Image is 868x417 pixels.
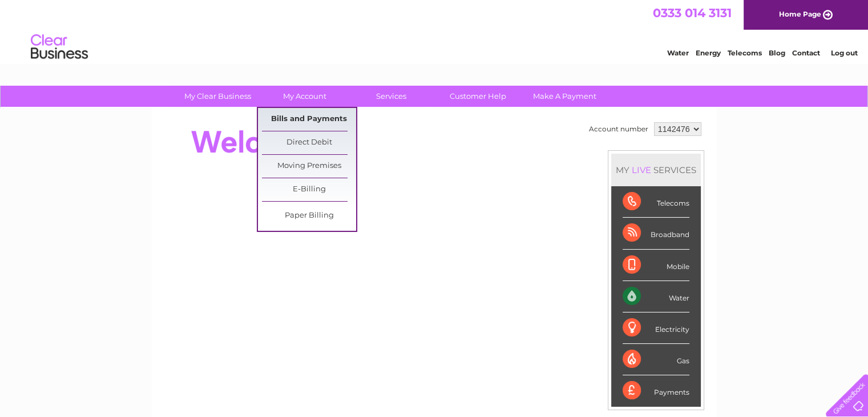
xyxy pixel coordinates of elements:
a: Direct Debit [262,131,356,154]
div: Gas [623,344,689,375]
div: Water [623,281,689,312]
a: Log out [830,49,857,57]
div: Electricity [623,312,689,344]
div: LIVE [629,165,653,175]
div: Clear Business is a trading name of Verastar Limited (registered in [GEOGRAPHIC_DATA] No. 3667643... [165,6,704,55]
a: 0333 014 3131 [653,6,732,20]
a: E-Billing [262,178,356,201]
a: Customer Help [431,86,525,107]
a: My Clear Business [171,86,265,107]
a: Moving Premises [262,155,356,178]
a: Contact [792,49,820,57]
div: Mobile [623,250,689,281]
a: Paper Billing [262,205,356,227]
a: Water [667,49,689,57]
div: Telecoms [623,186,689,218]
div: MY SERVICES [611,154,701,186]
td: Account number [586,119,651,139]
a: Services [344,86,438,107]
div: Broadband [623,218,689,249]
a: My Account [257,86,352,107]
a: Bills and Payments [262,108,356,131]
a: Make A Payment [518,86,612,107]
a: Telecoms [728,49,762,57]
img: logo.png [30,30,88,65]
a: Energy [696,49,721,57]
div: Payments [623,375,689,406]
a: Blog [769,49,785,57]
